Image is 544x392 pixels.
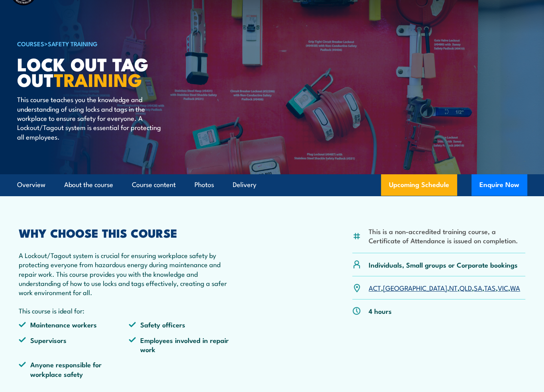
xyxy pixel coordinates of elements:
a: VIC [498,283,508,292]
p: A Lockout/Tagout system is crucial for ensuring workplace safety by protecting everyone from haza... [19,250,238,297]
li: Safety officers [129,320,239,329]
a: [GEOGRAPHIC_DATA] [383,283,447,292]
p: This course is ideal for: [19,306,238,315]
a: Overview [17,174,45,195]
a: WA [510,283,520,292]
h2: WHY CHOOSE THIS COURSE [19,227,238,238]
p: 4 hours [369,306,392,315]
strong: TRAINING [54,65,142,93]
h6: > [17,39,214,48]
li: Maintenance workers [19,320,129,329]
a: NT [449,283,458,292]
button: Enquire Now [471,174,527,196]
a: TAS [484,283,496,292]
p: This course teaches you the knowledge and understanding of using locks and tags in the workplace ... [17,95,163,141]
li: Employees involved in repair work [129,335,239,354]
a: QLD [460,283,472,292]
a: Safety Training [48,39,98,48]
a: COURSES [17,39,44,48]
a: ACT [369,283,381,292]
a: Course content [132,174,176,195]
a: Delivery [233,174,256,195]
a: Upcoming Schedule [381,174,457,196]
a: About the course [64,174,113,195]
h1: Lock Out Tag Out [17,56,214,87]
li: Supervisors [19,335,129,354]
a: SA [474,283,482,292]
p: , , , , , , , [369,283,520,292]
li: Anyone responsible for workplace safety [19,360,129,378]
a: Photos [194,174,214,195]
li: This is a non-accredited training course, a Certificate of Attendance is issued on completion. [369,227,525,245]
p: Individuals, Small groups or Corporate bookings [369,260,518,269]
